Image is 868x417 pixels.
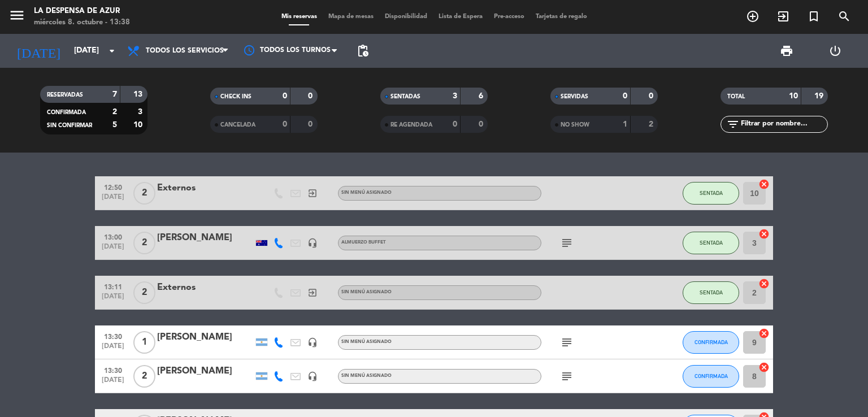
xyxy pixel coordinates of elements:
i: subject [560,336,574,349]
span: Mis reservas [276,14,323,20]
strong: 0 [479,120,485,128]
i: headset_mic [307,238,318,248]
button: SENTADA [683,182,739,205]
strong: 3 [453,92,457,100]
strong: 0 [649,92,656,100]
span: CANCELADA [220,122,255,128]
i: exit_to_app [776,10,790,23]
span: SENTADAS [390,94,420,99]
span: SENTADA [700,190,723,196]
div: Externos [157,181,253,196]
i: turned_in_not [807,10,821,23]
strong: 0 [283,120,287,128]
strong: 10 [133,121,145,129]
button: CONFIRMADA [683,331,739,354]
i: subject [560,236,574,250]
i: subject [560,370,574,383]
i: cancel [758,328,770,339]
i: exit_to_app [307,288,318,298]
span: Sin menú asignado [341,340,392,344]
i: headset_mic [307,371,318,381]
span: 13:30 [99,363,127,376]
span: 13:00 [99,230,127,243]
div: Externos [157,280,253,295]
button: CONFIRMADA [683,365,739,388]
span: CONFIRMADA [47,110,86,115]
span: Tarjetas de regalo [530,14,593,20]
strong: 1 [623,120,627,128]
div: La Despensa de Azur [34,6,130,17]
span: 13:30 [99,329,127,342]
span: 1 [133,331,155,354]
span: [DATE] [99,193,127,206]
strong: 13 [133,90,145,98]
span: CHECK INS [220,94,251,99]
i: exit_to_app [307,188,318,198]
i: power_settings_new [828,44,842,58]
span: Todos los servicios [146,47,224,55]
span: Lista de Espera [433,14,488,20]
i: cancel [758,179,770,190]
button: SENTADA [683,281,739,304]
i: filter_list [726,118,740,131]
div: [PERSON_NAME] [157,364,253,379]
span: RESERVADAS [47,92,83,98]
i: [DATE] [8,38,68,63]
span: 13:11 [99,280,127,293]
i: arrow_drop_down [105,44,119,58]
span: NO SHOW [561,122,589,128]
strong: 19 [814,92,826,100]
span: CONFIRMADA [695,339,728,345]
span: 2 [133,232,155,254]
span: SENTADA [700,240,723,246]
span: SIN CONFIRMAR [47,123,92,128]
i: cancel [758,278,770,289]
input: Filtrar por nombre... [740,118,827,131]
i: search [837,10,851,23]
span: [DATE] [99,376,127,389]
span: RE AGENDADA [390,122,432,128]
span: Sin menú asignado [341,290,392,294]
span: Sin menú asignado [341,190,392,195]
strong: 0 [308,92,315,100]
span: Sin menú asignado [341,373,392,378]
span: SERVIDAS [561,94,588,99]
div: [PERSON_NAME] [157,330,253,345]
i: add_circle_outline [746,10,759,23]
div: LOG OUT [811,34,860,68]
strong: 0 [623,92,627,100]
span: CONFIRMADA [695,373,728,379]
span: [DATE] [99,293,127,306]
span: Disponibilidad [379,14,433,20]
i: cancel [758,228,770,240]
button: SENTADA [683,232,739,254]
div: [PERSON_NAME] [157,231,253,245]
i: cancel [758,362,770,373]
span: 12:50 [99,180,127,193]
span: [DATE] [99,342,127,355]
span: Mapa de mesas [323,14,379,20]
span: 2 [133,281,155,304]
strong: 3 [138,108,145,116]
strong: 0 [453,120,457,128]
strong: 5 [112,121,117,129]
i: headset_mic [307,337,318,347]
span: 2 [133,182,155,205]
i: menu [8,7,25,24]
span: 2 [133,365,155,388]
strong: 2 [649,120,656,128]
strong: 2 [112,108,117,116]
span: TOTAL [727,94,745,99]
div: miércoles 8. octubre - 13:38 [34,17,130,28]
strong: 6 [479,92,485,100]
span: print [780,44,793,58]
span: SENTADA [700,289,723,296]
strong: 7 [112,90,117,98]
span: Pre-acceso [488,14,530,20]
span: Almuerzo buffet [341,240,386,245]
span: pending_actions [356,44,370,58]
span: [DATE] [99,243,127,256]
strong: 0 [283,92,287,100]
strong: 0 [308,120,315,128]
strong: 10 [789,92,798,100]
